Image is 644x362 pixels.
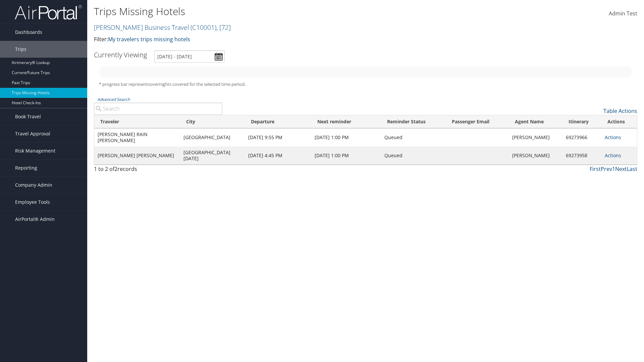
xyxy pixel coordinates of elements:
[509,146,562,165] td: [PERSON_NAME]
[15,194,50,210] span: Employee Tools
[311,115,381,128] th: Next reminder
[627,165,637,173] a: Last
[15,160,37,176] span: Reporting
[381,115,446,128] th: Reminder Status
[180,146,245,165] td: [GEOGRAPHIC_DATA][DATE]
[605,152,621,159] a: Actions
[99,81,632,87] h5: * progress bar represents overnights covered for the selected time period.
[94,165,222,176] div: 1 to 2 of records
[311,146,381,165] td: [DATE] 1:00 PM
[94,103,222,115] input: Advanced Search
[94,115,180,128] th: Traveler: activate to sort column ascending
[562,115,601,128] th: Itinerary
[609,3,637,24] a: Admin Test
[15,24,42,41] span: Dashboards
[15,41,26,58] span: Trips
[446,115,509,128] th: Passenger Email: activate to sort column ascending
[15,142,55,159] span: Risk Management
[605,134,621,140] a: Actions
[612,165,615,173] a: 1
[15,108,41,125] span: Book Travel
[245,128,311,146] td: [DATE] 9:55 PM
[601,115,637,128] th: Actions
[191,23,216,32] span: ( C10001 )
[154,50,225,63] input: [DATE] - [DATE]
[509,115,562,128] th: Agent Name
[245,115,311,128] th: Departure: activate to sort column ascending
[245,146,311,165] td: [DATE] 4:45 PM
[311,128,381,146] td: [DATE] 1:00 PM
[108,36,190,43] a: My travelers trips missing hotels
[94,50,147,59] h3: Currently Viewing
[381,128,446,146] td: Queued
[216,23,231,32] span: , [ 72 ]
[97,97,130,102] a: Advanced Search
[180,128,245,146] td: [GEOGRAPHIC_DATA]
[601,165,612,173] a: Prev
[15,177,52,193] span: Company Admin
[590,165,601,173] a: First
[15,211,55,228] span: AirPortal® Admin
[94,23,231,32] a: [PERSON_NAME] Business Travel
[603,107,637,115] a: Table Actions
[615,165,627,173] a: Next
[94,4,456,18] h1: Trips Missing Hotels
[381,146,446,165] td: Queued
[114,165,117,173] span: 2
[94,35,456,44] p: Filter:
[15,125,50,142] span: Travel Approval
[15,4,82,20] img: airportal-logo.png
[180,115,245,128] th: City: activate to sort column ascending
[562,146,601,165] td: 69273958
[609,10,637,17] span: Admin Test
[562,128,601,146] td: 69273966
[509,128,562,146] td: [PERSON_NAME]
[94,146,180,165] td: [PERSON_NAME] [PERSON_NAME]
[94,128,180,146] td: [PERSON_NAME] RAIN [PERSON_NAME]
